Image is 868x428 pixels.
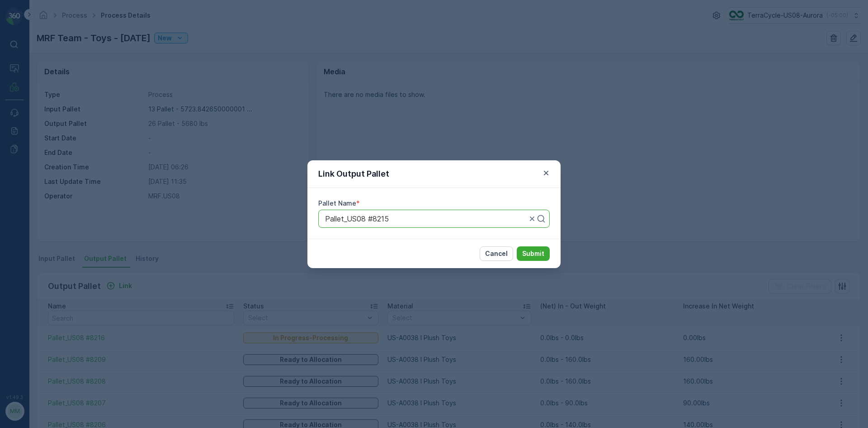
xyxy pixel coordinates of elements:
p: Submit [522,249,544,258]
p: Cancel [485,249,508,258]
button: Cancel [480,246,513,261]
p: Link Output Pallet [318,168,389,180]
button: Submit [517,246,550,261]
label: Pallet Name [318,199,356,207]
